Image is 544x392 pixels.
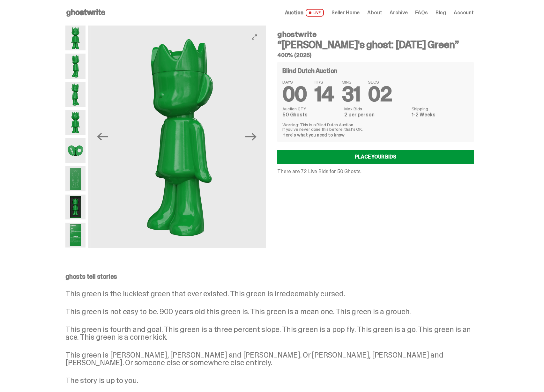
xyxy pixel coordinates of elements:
p: This green is [PERSON_NAME], [PERSON_NAME] and [PERSON_NAME]. Or [PERSON_NAME], [PERSON_NAME] and... [65,351,474,366]
p: The story is up to you. [65,377,474,384]
p: There are 72 Live Bids for 50 Ghosts. [277,169,474,174]
p: Warning: This is a Blind Dutch Auction. If you’ve never done this before, that’s OK. [282,122,469,131]
a: Blog [436,10,446,15]
span: 31 [342,81,361,107]
h5: 400% (2025) [277,52,474,58]
p: This green is the luckiest green that ever existed. This green is irredeemably cursed. [65,290,474,298]
button: View full-screen [250,33,258,41]
dt: Shipping [412,107,469,111]
a: Here's what you need to know [282,132,345,138]
img: Schrodinger_Green_Hero_2.png [91,26,268,248]
dd: 50 Ghosts [282,112,340,117]
span: DAYS [282,80,307,84]
span: 14 [315,81,334,107]
span: SECS [368,80,392,84]
span: HRS [315,80,334,84]
p: This green is not easy to be. 900 years old this green is. This green is a mean one. This green i... [65,308,474,315]
dd: 2 per person [344,112,407,117]
a: Place your Bids [277,150,474,164]
img: Schrodinger_Green_Hero_9.png [65,166,86,191]
img: Schrodinger_Green_Hero_12.png [65,223,86,248]
p: ghosts tell stories [65,273,474,280]
dt: Max Bids [344,107,407,111]
img: Schrodinger_Green_Hero_13.png [65,195,86,219]
dd: 1-2 Weeks [412,112,469,117]
span: Auction [285,10,303,15]
h4: ghostwrite [277,31,474,38]
button: Next [244,129,258,144]
h4: Blind Dutch Auction [282,68,337,74]
h3: “[PERSON_NAME]'s ghost: [DATE] Green” [277,40,474,50]
a: Account [454,10,474,15]
span: MINS [342,80,361,84]
button: Previous [96,129,110,144]
img: Schrodinger_Green_Hero_1.png [65,26,86,50]
img: Schrodinger_Green_Hero_3.png [65,82,86,107]
dt: Auction QTY [282,107,340,111]
a: Auction LIVE [285,9,324,17]
a: FAQs [415,10,428,15]
span: 02 [368,81,392,107]
span: LIVE [306,9,324,17]
a: Seller Home [332,10,360,15]
a: Archive [390,10,407,15]
p: This green is fourth and goal. This green is a three percent slope. This green is a pop fly. This... [65,326,474,341]
a: About [367,10,382,15]
img: Schrodinger_Green_Hero_2.png [65,54,86,78]
span: 00 [282,81,307,107]
img: Schrodinger_Green_Hero_7.png [65,138,86,163]
img: Schrodinger_Green_Hero_6.png [65,110,86,135]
